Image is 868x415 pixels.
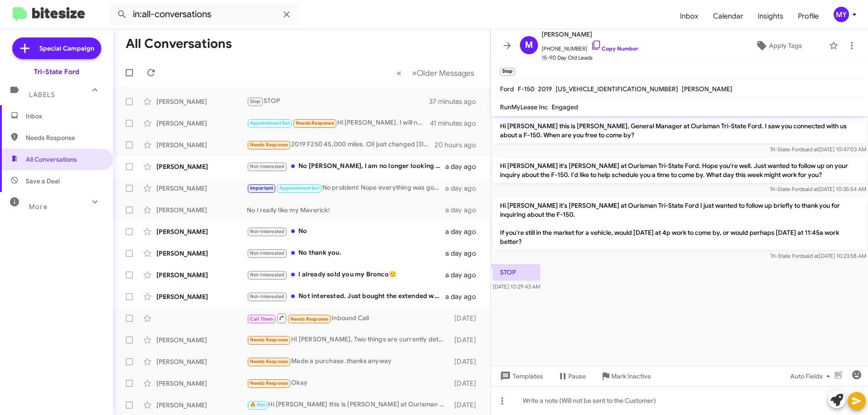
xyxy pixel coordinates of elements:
button: Pause [550,368,593,384]
div: a day ago [445,270,483,280]
div: Okay [247,378,450,388]
div: [PERSON_NAME] [156,379,247,388]
div: [PERSON_NAME] [156,162,247,171]
div: a day ago [445,184,483,193]
span: Not-Interested [250,294,285,299]
div: a day ago [445,205,483,214]
span: Stop [250,98,261,104]
div: Hi [PERSON_NAME] this is [PERSON_NAME] at Ourisman Tri-State Ford. Just wanted to follow up and m... [247,400,450,410]
span: Needs Response [250,359,288,364]
span: More [29,203,47,211]
div: Inbound Call [247,312,450,324]
span: Important [250,185,274,191]
div: [PERSON_NAME] [156,357,247,366]
button: MY [826,7,858,22]
div: Not interested. Just bought the extended warranty [247,291,445,302]
small: Stop [500,68,515,76]
div: 41 minutes ago [430,119,483,128]
div: Hi [PERSON_NAME]. I will not be doing business with [PERSON_NAME] in the future. [247,118,430,128]
span: All Conversations [26,155,77,164]
div: a day ago [445,249,483,258]
span: Ford [500,85,514,93]
span: Not-Interested [250,250,285,256]
span: Appointment Set [250,120,290,126]
div: Tri-State Ford [34,67,79,76]
div: [PERSON_NAME] [156,205,247,214]
div: No I really like my Maverick! [247,205,445,214]
div: [PERSON_NAME] [156,270,247,280]
span: 2019 [538,85,552,93]
span: 🔥 Hot [250,402,265,408]
span: 15-90 Day Old Leads [542,53,638,62]
div: [PERSON_NAME] [156,184,247,193]
span: said at [802,186,818,192]
button: Mark Inactive [593,368,658,384]
div: a day ago [445,292,483,301]
div: No problem! Nope everything was good I think I'm going to hold on to my truck for a little bit lo... [247,183,445,193]
a: Calendar [706,3,750,29]
div: No [247,226,445,237]
span: Appointment Set [279,185,319,191]
span: Pause [568,368,586,384]
button: Previous [391,64,407,82]
div: [PERSON_NAME] [156,227,247,236]
a: Copy Number [591,45,638,52]
div: 37 minutes ago [429,97,483,106]
span: Needs Response [26,133,103,142]
span: Save a Deal [26,177,60,186]
button: Templates [491,368,550,384]
div: I already sold you my Bronco🙂 [247,270,445,280]
a: Special Campaign [12,37,101,59]
span: Not-Interested [250,163,285,169]
span: Apply Tags [769,37,802,54]
span: Mark Inactive [611,368,651,384]
button: Next [406,64,480,82]
span: Templates [498,368,543,384]
span: said at [803,252,819,259]
span: [DATE] 10:29:43 AM [493,283,540,290]
span: Insights [750,3,791,29]
span: Tri-State Ford [DATE] 10:35:54 AM [770,186,866,192]
span: M [525,38,533,52]
button: Apply Tags [732,37,825,54]
span: Auto Fields [790,368,834,384]
a: Profile [791,3,826,29]
span: Inbox [26,112,103,121]
span: Not-Interested [250,272,285,278]
div: MY [834,7,849,22]
a: Inbox [673,3,706,29]
div: No [PERSON_NAME], I am no longer looking for a vehicle thank you [247,161,445,172]
span: Needs Response [250,380,288,386]
input: Search [109,4,299,25]
span: said at [802,146,818,153]
div: [DATE] [450,379,483,388]
p: Hi [PERSON_NAME] this is [PERSON_NAME], General Manager at Ourisman Tri-State Ford. I saw you con... [493,118,866,143]
p: Hi [PERSON_NAME] it's [PERSON_NAME] at Ourisman Tri-State Ford I just wanted to follow up briefly... [493,197,866,250]
span: Engaged [552,103,578,111]
span: Labels [29,91,55,99]
div: Hi [PERSON_NAME], Two things are currently deterring me from moving forward on a possible Ranger ... [247,335,450,345]
div: 20 hours ago [434,140,483,149]
span: [PERSON_NAME] [682,85,732,93]
span: Special Campaign [39,44,94,53]
div: Made a purchase .thanks anyway [247,356,450,367]
span: [PERSON_NAME] [542,29,638,40]
div: 2019 F250 45,000 miles. Oil just changed [DATE]. New tires less than [DATE]. Offer? [247,140,434,150]
div: No thank you. [247,248,445,258]
div: [PERSON_NAME] [156,249,247,258]
span: Not-Interested [250,228,285,234]
div: a day ago [445,227,483,236]
span: « [396,67,401,79]
span: RunMyLease Inc [500,103,548,111]
p: Hi [PERSON_NAME] it's [PERSON_NAME] at Ourisman Tri-State Ford. Hope you're well. Just wanted to ... [493,158,866,183]
span: » [412,67,417,79]
span: Call Them [250,316,274,322]
div: [DATE] [450,314,483,323]
span: Needs Response [250,337,288,343]
div: [DATE] [450,336,483,345]
div: STOP [247,96,429,107]
span: F-150 [518,85,534,93]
